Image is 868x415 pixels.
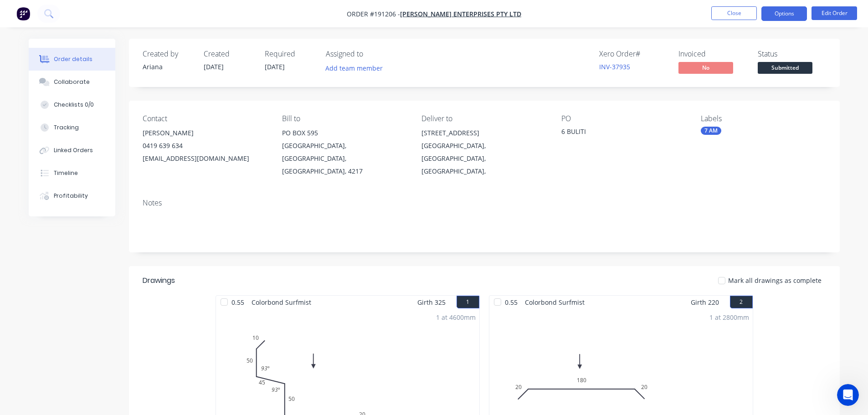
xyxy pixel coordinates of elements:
button: Checklists 0/0 [29,93,115,116]
button: Linked Orders [29,139,115,162]
button: Add team member [320,62,387,74]
button: Collaborate [29,71,115,93]
button: Submitted [758,62,812,76]
div: Checklists 0/0 [54,101,94,109]
button: Edit Order [812,6,857,20]
div: 7 AM [701,127,721,135]
button: Timeline [29,162,115,184]
div: [EMAIL_ADDRESS][DOMAIN_NAME] [143,152,267,165]
a: INV-37935 [599,62,630,71]
div: 1 at 2800mm [709,313,749,322]
div: Contact [143,114,267,123]
div: [GEOGRAPHIC_DATA], [GEOGRAPHIC_DATA], [GEOGRAPHIC_DATA], 4217 [282,139,407,178]
div: 6 BULITI [561,127,675,139]
div: Xero Order # [599,50,668,58]
div: PO [561,114,686,123]
span: Colorbond Surfmist [521,296,588,309]
button: Tracking [29,116,115,139]
div: PO BOX 595[GEOGRAPHIC_DATA], [GEOGRAPHIC_DATA], [GEOGRAPHIC_DATA], 4217 [282,127,407,178]
span: Girth 325 [417,296,446,309]
span: Girth 220 [691,296,719,309]
button: 1 [457,296,479,308]
div: Required [265,50,315,58]
button: 2 [730,296,753,308]
img: Factory [16,7,30,20]
div: Order details [54,55,92,63]
span: [DATE] [265,62,285,71]
div: PO BOX 595 [282,127,407,139]
div: Ariana [143,62,193,72]
span: Submitted [758,62,812,73]
div: Collaborate [54,78,90,86]
button: Options [761,6,807,21]
div: Notes [143,199,826,207]
div: Labels [701,114,826,123]
button: Profitability [29,184,115,207]
div: Bill to [282,114,407,123]
div: Linked Orders [54,146,93,154]
div: Assigned to [326,50,417,58]
span: Mark all drawings as complete [728,276,822,285]
div: [STREET_ADDRESS] [421,127,546,139]
div: Timeline [54,169,78,177]
span: 0.55 [228,296,248,309]
div: 1 at 4600mm [436,313,476,322]
div: Created [204,50,254,58]
div: [GEOGRAPHIC_DATA], [GEOGRAPHIC_DATA], [GEOGRAPHIC_DATA], [421,139,546,178]
iframe: Intercom live chat [837,384,859,406]
span: 0.55 [501,296,521,309]
button: Add team member [326,62,388,74]
div: Tracking [54,123,79,132]
div: [PERSON_NAME] [143,127,267,139]
span: No [678,62,733,73]
button: Close [711,6,757,20]
span: [DATE] [204,62,224,71]
div: 0419 639 634 [143,139,267,152]
div: Deliver to [421,114,546,123]
div: Invoiced [678,50,747,58]
div: Profitability [54,192,88,200]
span: Colorbond Surfmist [248,296,315,309]
button: Order details [29,48,115,71]
div: Drawings [143,275,175,286]
div: [PERSON_NAME]0419 639 634[EMAIL_ADDRESS][DOMAIN_NAME] [143,127,267,165]
div: Status [758,50,826,58]
div: [STREET_ADDRESS][GEOGRAPHIC_DATA], [GEOGRAPHIC_DATA], [GEOGRAPHIC_DATA], [421,127,546,178]
a: [PERSON_NAME] Enterprises Pty Ltd [400,10,521,18]
div: Created by [143,50,193,58]
span: Order #191206 - [347,10,400,18]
